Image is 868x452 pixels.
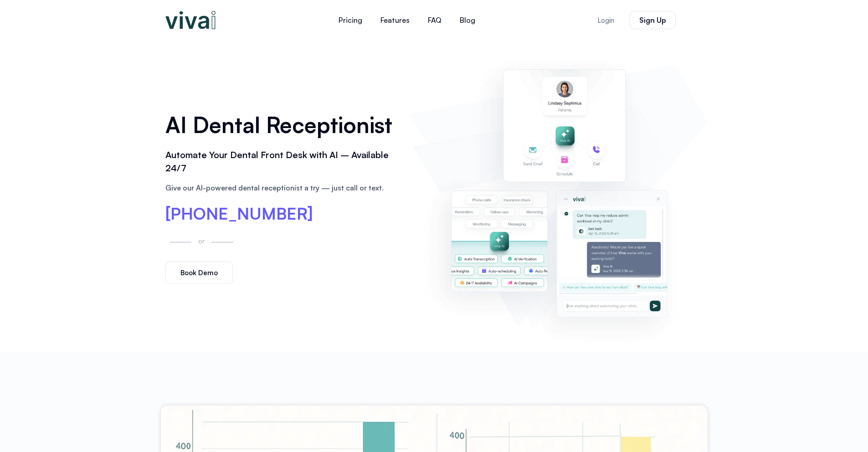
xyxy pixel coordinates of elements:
[165,182,401,193] p: Give our AI-powered dental receptionist a try — just call or text.
[165,109,401,141] h1: AI Dental Receptionist
[196,236,207,246] p: or
[586,11,625,29] a: Login
[597,17,614,24] span: Login
[329,9,371,31] a: Pricing
[414,49,703,344] img: AI dental receptionist dashboard – virtual receptionist dental office
[371,9,419,31] a: Features
[180,269,218,276] span: Book Demo
[451,9,484,31] a: Blog
[165,149,401,175] h2: Automate Your Dental Front Desk with AI – Available 24/7
[419,9,451,31] a: FAQ
[275,9,539,31] nav: Menu
[165,262,233,284] a: Book Demo
[165,205,313,222] a: [PHONE_NUMBER]
[630,11,676,29] a: Sign Up
[639,16,666,24] span: Sign Up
